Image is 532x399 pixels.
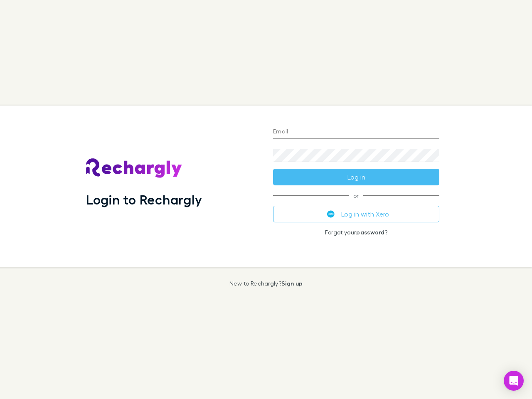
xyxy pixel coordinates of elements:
span: or [273,195,439,196]
button: Log in [273,169,439,185]
button: Log in with Xero [273,206,439,222]
a: Sign up [281,280,303,287]
img: Rechargly's Logo [86,158,182,178]
a: password [356,229,384,236]
h1: Login to Rechargly [86,192,202,207]
div: Open Intercom Messenger [504,371,524,391]
img: Xero's logo [327,210,335,218]
p: Forgot your ? [273,229,439,236]
p: New to Rechargly? [229,280,303,287]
